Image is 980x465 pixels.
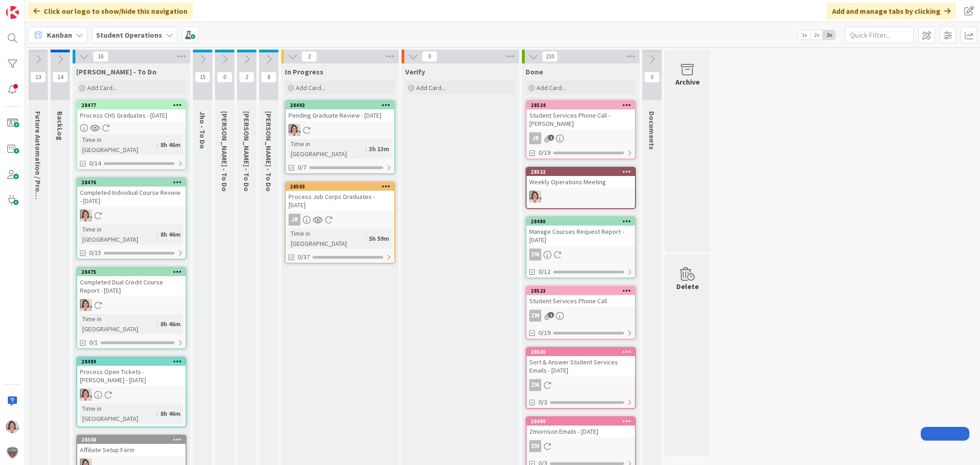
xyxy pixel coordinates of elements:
div: EW [77,389,186,401]
span: 0/14 [89,159,101,168]
div: Manage Courses Request Report - [DATE] [527,226,635,246]
div: Time in [GEOGRAPHIC_DATA] [80,314,157,334]
a: 28489Process Open Tickets - [PERSON_NAME] - [DATE]EWTime in [GEOGRAPHIC_DATA]:8h 46m [76,357,187,427]
div: EW [286,124,394,136]
div: ZM [527,440,635,452]
span: : [157,319,158,329]
a: 28524Student Services Phone Call - [PERSON_NAME]JR0/19 [526,100,636,159]
div: 28493 [286,101,394,109]
div: 28499 [531,418,635,425]
a: 28500Sort & Answer Student Services Emails - [DATE]ZM0/3 [526,347,636,409]
img: EW [80,389,92,401]
div: ZM [527,379,635,391]
span: Future Automation / Process Building [34,111,43,236]
div: 28499 [527,417,635,425]
div: 28475 [81,269,186,275]
div: 28523 [527,287,635,295]
div: 28477 [77,101,186,109]
span: Amanda - To Do [264,111,273,192]
img: EW [289,124,300,136]
span: 1 [548,135,554,141]
div: Time in [GEOGRAPHIC_DATA] [289,228,365,249]
div: JR [286,214,394,226]
div: Time in [GEOGRAPHIC_DATA] [289,139,365,159]
div: 28477 [81,102,186,108]
div: Sort & Answer Student Services Emails - [DATE] [527,356,635,376]
span: 2 [239,72,255,83]
a: 28493Pending Graduate Review - [DATE]EWTime in [GEOGRAPHIC_DATA]:3h 13m0/7 [285,100,395,174]
div: JR [527,132,635,144]
span: Add Card... [296,84,325,92]
img: EW [80,299,92,311]
b: Student Operations [96,30,162,40]
div: 28508 [81,437,186,443]
span: Add Card... [87,84,117,92]
div: 28523 [531,288,635,294]
div: EW [527,191,635,203]
div: 28493Pending Graduate Review - [DATE] [286,101,394,121]
div: ZM [527,249,635,261]
div: 3h 13m [367,144,391,154]
div: 28503 [290,183,394,190]
div: Completed Dual Credit Course Report - [DATE] [77,276,186,296]
span: 0/1 [89,338,98,347]
span: 0 [644,72,660,83]
div: 5h 59m [367,233,391,244]
div: 28475Completed Dual Credit Course Report - [DATE] [77,268,186,296]
span: Eric - To Do [242,111,251,192]
div: ZM [529,249,541,261]
div: Add and manage tabs by clicking [827,3,956,19]
div: 28476Completed Individual Course Review - [DATE] [77,178,186,207]
div: 28489Process Open Tickets - [PERSON_NAME] - [DATE] [77,357,186,386]
div: 28522 [527,168,635,176]
div: 28522 [531,169,635,175]
span: 0/12 [538,267,550,277]
span: 2 [301,51,317,62]
span: Zaida - To Do [220,111,229,192]
span: : [365,233,367,244]
div: Click our logo to show/hide this navigation [28,3,193,19]
span: 1x [798,30,810,40]
div: 28503Process Job Corps Graduates - [DATE] [286,182,394,211]
span: 0 [217,72,232,83]
div: 28500 [531,349,635,355]
span: : [157,140,158,150]
span: 13 [30,72,46,83]
div: 28489 [81,358,186,365]
div: 28480Manage Courses Request Report - [DATE] [527,217,635,246]
div: JR [289,214,300,226]
span: 2x [810,30,823,40]
span: Verify [405,67,425,76]
div: Process Job Corps Graduates - [DATE] [286,191,394,211]
div: Affiliate Setup Form [77,444,186,456]
div: Time in [GEOGRAPHIC_DATA] [80,224,157,244]
img: EW [6,420,19,433]
img: avatar [6,446,19,459]
input: Quick Filter... [845,27,914,43]
img: EW [529,191,541,203]
div: 28480 [527,217,635,226]
span: 0/37 [298,252,310,262]
span: 0/15 [89,248,101,258]
div: EW [77,299,186,311]
div: 8h 46m [158,140,183,150]
div: ZM [527,310,635,322]
span: 0/3 [538,397,547,407]
div: ZM [529,379,541,391]
a: 28475Completed Dual Credit Course Report - [DATE]EWTime in [GEOGRAPHIC_DATA]:8h 46m0/1 [76,267,187,349]
span: : [157,229,158,239]
span: 8 [261,72,277,83]
span: : [157,408,158,419]
div: 28477Process CHS Graduates - [DATE] [77,101,186,121]
div: ZM [529,310,541,322]
div: 28480 [531,218,635,225]
div: 28524 [531,102,635,108]
div: 28489 [77,357,186,366]
div: Archive [675,76,700,87]
span: 14 [52,72,68,83]
div: 28524 [527,101,635,109]
a: 28503Process Job Corps Graduates - [DATE]JRTime in [GEOGRAPHIC_DATA]:5h 59m0/37 [285,181,395,264]
div: Student Services Phone Call - [PERSON_NAME] [527,109,635,130]
span: 1 [548,312,554,318]
span: 0/19 [538,328,550,338]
